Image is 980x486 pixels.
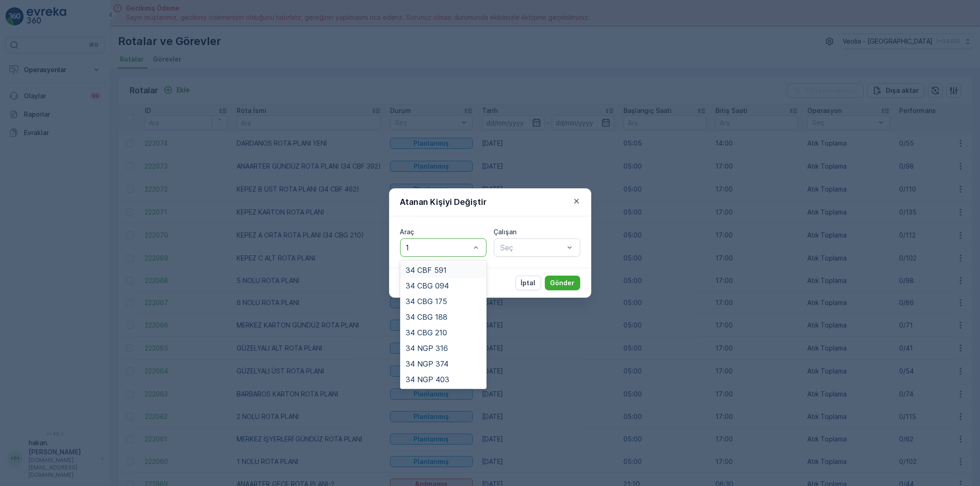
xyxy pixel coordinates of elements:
[406,297,447,305] span: 34 CBG 175
[501,242,564,253] p: Seç
[406,344,448,352] span: 34 NGP 316
[545,276,580,290] button: Gönder
[550,278,575,288] p: Gönder
[400,196,487,209] p: Atanan Kişiyi Değiştir
[494,228,517,236] label: Çalışan
[406,360,448,368] span: 34 NGP 374
[400,228,414,236] label: Araç
[521,278,536,288] p: İptal
[515,276,541,290] button: İptal
[406,282,449,290] span: 34 CBG 094
[406,266,447,274] span: 34 CBF 591
[406,375,449,384] span: 34 NGP 403
[406,313,448,321] span: 34 CBG 188
[406,328,447,337] span: 34 CBG 210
